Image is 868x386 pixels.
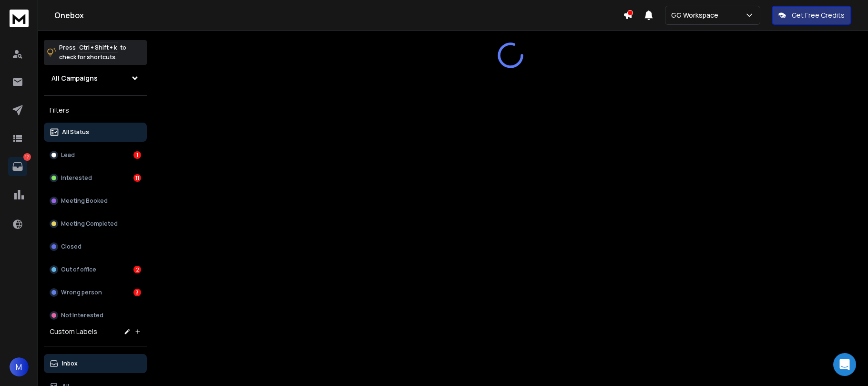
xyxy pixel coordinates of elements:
div: Open Intercom Messenger [833,353,856,376]
p: GG Workspace [671,10,722,20]
button: Wrong person3 [44,283,147,302]
p: Interested [61,174,92,182]
div: 11 [133,174,141,182]
button: All Status [44,123,147,142]
p: Get Free Credits [792,10,845,20]
p: 17 [23,153,31,161]
span: Ctrl + Shift + k [78,42,118,53]
button: Get Free Credits [772,6,851,25]
p: Not Interested [61,312,103,319]
p: Meeting Booked [61,197,108,205]
button: Out of office2 [44,260,147,279]
p: Lead [61,151,75,159]
button: Meeting Completed [44,214,147,233]
button: Closed [44,237,147,256]
button: M [10,357,29,376]
div: 1 [133,151,141,159]
button: Meeting Booked [44,191,147,210]
img: logo [10,10,29,27]
p: Inbox [62,360,78,367]
p: Wrong person [61,289,102,296]
h3: Filters [44,104,147,117]
p: All Status [62,128,89,136]
div: 2 [133,266,141,273]
p: Closed [61,243,82,250]
button: Lead1 [44,146,147,165]
p: Out of office [61,266,96,273]
button: Inbox [44,354,147,373]
div: 3 [133,289,141,296]
h3: Custom Labels [50,327,97,336]
h1: All Campaigns [51,73,98,83]
p: Meeting Completed [61,220,118,228]
button: Interested11 [44,168,147,188]
button: Not Interested [44,306,147,325]
button: All Campaigns [44,69,147,88]
h1: Onebox [54,10,623,21]
a: 17 [8,157,27,176]
p: Press to check for shortcuts. [59,43,126,62]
